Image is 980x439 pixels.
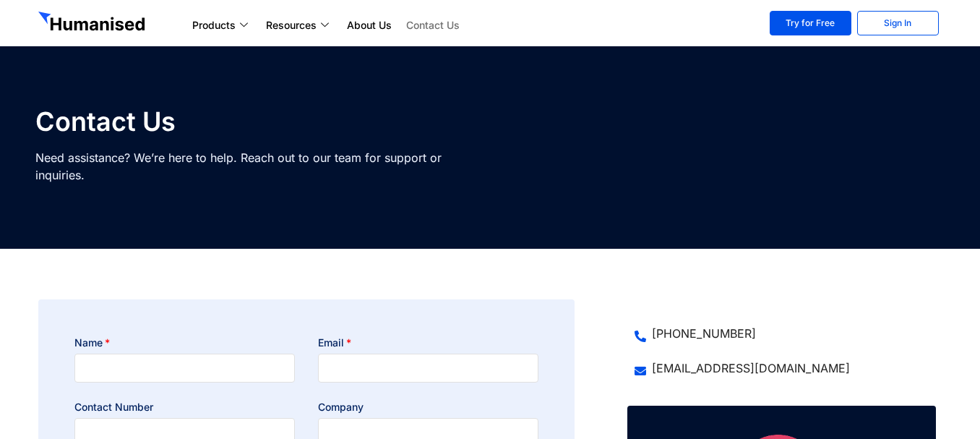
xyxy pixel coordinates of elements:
[857,11,939,35] a: Sign In
[649,359,850,377] span: [EMAIL_ADDRESS][DOMAIN_NAME]
[635,359,929,377] a: [EMAIL_ADDRESS][DOMAIN_NAME]
[38,12,148,35] img: GetHumanised Logo
[340,17,399,34] a: About Us
[185,17,259,34] a: Products
[35,108,483,135] h1: Contact Us
[318,400,364,414] label: Company
[635,325,929,342] a: [PHONE_NUMBER]
[649,325,756,342] span: [PHONE_NUMBER]
[74,336,110,350] label: Name
[770,11,851,35] a: Try for Free
[259,17,340,34] a: Resources
[74,400,153,414] label: Contact Number
[399,17,467,34] a: Contact Us
[35,149,483,184] p: Need assistance? We’re here to help. Reach out to our team for support or inquiries.
[318,336,351,350] label: Email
